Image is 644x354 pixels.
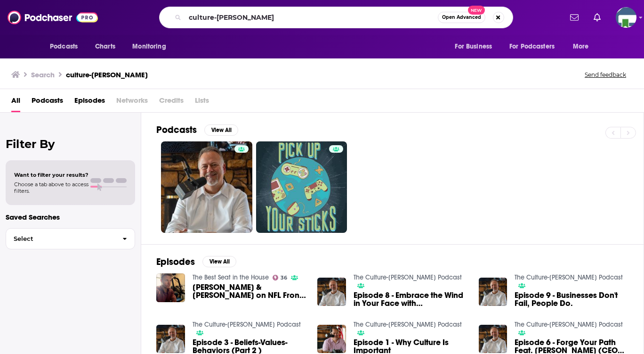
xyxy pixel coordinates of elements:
[193,283,306,299] a: Pat Campbell & Luke Neer on NFL Front Office Culture, Media Relations
[156,273,185,302] img: Pat Campbell & Luke Neer on NFL Front Office Culture, Media Relations
[354,321,462,329] a: The Culture-neer Podcast
[185,10,438,25] input: Search podcasts, credits, & more...
[573,40,589,53] span: More
[438,12,485,23] button: Open AdvancedNew
[515,291,628,307] a: Episode 9 - Businesses Don't Fail, People Do.
[156,256,195,268] h2: Episodes
[126,38,178,56] button: open menu
[6,228,135,249] button: Select
[132,40,166,53] span: Monitoring
[6,213,135,222] p: Saved Searches
[515,273,623,281] a: The Culture-neer Podcast
[156,124,238,136] a: PodcastsView All
[616,7,636,28] img: User Profile
[32,93,63,112] a: Podcasts
[202,256,236,267] button: View All
[31,70,55,79] h3: Search
[159,7,513,28] div: Search podcasts, credits, & more...
[455,40,492,53] span: For Business
[590,9,604,25] a: Show notifications dropdown
[43,38,90,56] button: open menu
[89,38,121,56] a: Charts
[448,38,504,56] button: open menu
[616,7,636,28] span: Logged in as KCMedia
[50,40,78,53] span: Podcasts
[156,325,185,354] img: Episode 3 - Beliefs-Values-Behaviors (Part 2 )
[156,124,197,136] h2: Podcasts
[8,8,98,26] img: Podchaser - Follow, Share and Rate Podcasts
[6,236,115,242] span: Select
[317,325,346,354] img: Episode 1 - Why Culture Is Important
[193,273,269,281] a: The Best Seat in the House
[317,278,346,306] img: Episode 8 - Embrace the Wind in Your Face with Gregg Dedrick (Iron Bell, David Novak Leadership, ...
[116,93,148,112] span: Networks
[354,291,467,307] a: Episode 8 - Embrace the Wind in Your Face with Gregg Dedrick (Iron Bell, David Novak Leadership, ...
[193,283,306,299] span: [PERSON_NAME] & [PERSON_NAME] on NFL Front Office Culture, Media Relations
[468,6,485,15] span: New
[566,38,601,56] button: open menu
[479,325,507,354] img: Episode 6 - Forge Your Path Feat. Lawrence Sheffield (CEO and Founder of Manufacture Good)
[11,93,20,112] a: All
[354,273,462,281] a: The Culture-neer Podcast
[354,291,467,307] span: Episode 8 - Embrace the Wind in Your Face with [PERSON_NAME] ([PERSON_NAME], [PERSON_NAME] Leader...
[193,321,301,329] a: The Culture-neer Podcast
[204,124,238,136] button: View All
[66,70,148,79] h3: culture-[PERSON_NAME]
[95,40,115,53] span: Charts
[74,93,105,112] a: Episodes
[509,40,555,53] span: For Podcasters
[442,15,481,20] span: Open Advanced
[14,181,89,194] span: Choose a tab above to access filters.
[503,38,568,56] button: open menu
[515,321,623,329] a: The Culture-neer Podcast
[273,275,288,280] a: 36
[582,71,629,79] button: Send feedback
[156,256,236,268] a: EpisodesView All
[566,9,582,25] a: Show notifications dropdown
[479,278,507,306] img: Episode 9 - Businesses Don't Fail, People Do.
[195,93,209,112] span: Lists
[159,93,184,112] span: Credits
[616,7,636,28] button: Show profile menu
[6,137,135,151] h2: Filter By
[14,172,89,178] span: Want to filter your results?
[281,276,287,280] span: 36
